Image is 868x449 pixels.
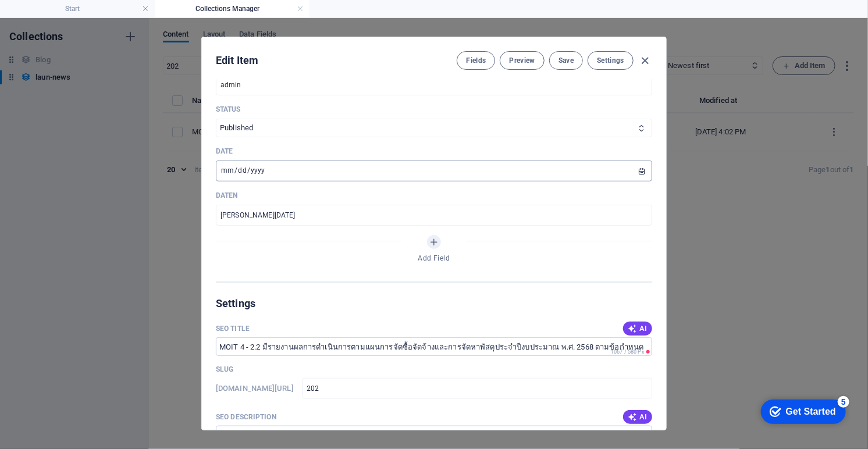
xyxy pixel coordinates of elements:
[500,51,544,70] button: Preview
[155,2,310,15] h4: Collections Manager
[558,56,574,65] span: Save
[216,324,250,333] p: SEO Title
[216,54,258,67] h2: Edit Item
[34,13,84,23] div: Get Started
[549,51,583,70] button: Save
[9,6,94,30] div: Get Started 5 items remaining, 0% complete
[609,348,652,356] span: Calculated pixel length in search results
[216,412,276,422] label: The text in search results and social media
[588,51,634,70] button: Settings
[457,51,495,70] button: Fields
[427,235,441,249] button: Add Field
[216,382,294,395] h6: [DOMAIN_NAME][URL]
[216,105,652,114] p: Status
[216,297,652,311] h2: Settings
[216,191,652,200] p: dateN
[216,147,652,156] p: date
[216,337,652,356] input: The page title in search results and browser tabs
[623,322,652,336] button: AI
[86,2,98,14] div: 5
[611,349,644,355] span: 1067 / 580 Px
[216,324,250,333] label: The page title in search results and browser tabs
[216,412,276,422] p: SEO Description
[597,56,624,65] span: Settings
[509,56,535,65] span: Preview
[418,254,450,263] span: Add Field
[623,410,652,424] button: AI
[216,365,233,374] p: Slug
[628,412,648,422] span: AI
[628,324,648,333] span: AI
[466,56,486,65] span: Fields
